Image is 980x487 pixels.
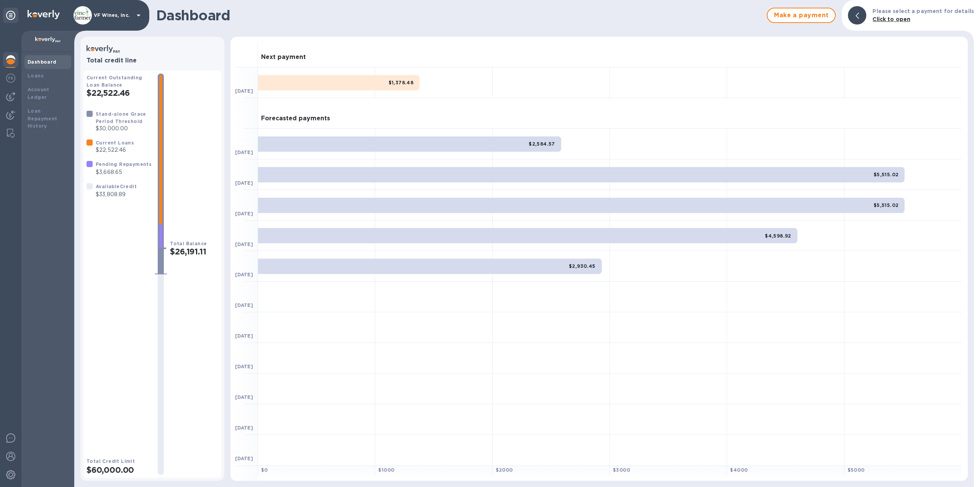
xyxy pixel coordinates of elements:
[774,11,829,20] span: Make a payment
[87,465,152,475] h2: $60,000.00
[872,8,974,14] b: Please select a payment for details
[28,59,57,65] b: Dashboard
[235,425,253,431] b: [DATE]
[378,467,394,473] b: $ 1000
[170,241,207,246] b: Total Balance
[170,247,218,256] h2: $26,191.11
[96,146,134,154] p: $22,522.46
[848,467,865,473] b: $ 5000
[730,467,748,473] b: $ 4000
[3,8,18,23] div: Unpin categories
[613,467,630,473] b: $ 3000
[235,364,253,369] b: [DATE]
[96,184,137,189] b: Available Credit
[96,140,134,146] b: Current Loans
[874,172,899,177] b: $5,515.02
[28,73,44,79] b: Loans
[6,74,15,83] img: Foreign exchange
[235,456,253,461] b: [DATE]
[767,8,836,23] button: Make a payment
[235,149,253,155] b: [DATE]
[261,467,268,473] b: $ 0
[87,57,218,64] h3: Total credit line
[529,141,555,147] b: $2,584.57
[28,87,49,100] b: Account Ledger
[261,115,330,122] h3: Forecasted payments
[156,7,763,23] h1: Dashboard
[872,16,910,22] b: Click to open
[235,180,253,186] b: [DATE]
[96,161,152,167] b: Pending Repayments
[874,202,899,208] b: $5,515.02
[235,272,253,277] b: [DATE]
[28,10,60,19] img: Logo
[87,75,142,88] b: Current Outstanding Loan Balance
[96,190,137,198] p: $33,808.89
[28,108,57,129] b: Loan Repayment History
[235,394,253,400] b: [DATE]
[235,211,253,216] b: [DATE]
[87,88,152,98] h2: $22,522.46
[235,88,253,94] b: [DATE]
[94,13,132,18] p: VF Wines, Inc.
[96,125,152,133] p: $30,000.00
[496,467,513,473] b: $ 2000
[235,302,253,308] b: [DATE]
[389,80,414,85] b: $1,378.48
[96,111,146,124] b: Stand-alone Grace Period Threshold
[96,168,152,176] p: $3,668.65
[569,263,596,269] b: $2,930.45
[765,233,791,239] b: $4,598.92
[235,241,253,247] b: [DATE]
[235,333,253,339] b: [DATE]
[87,458,135,464] b: Total Credit Limit
[261,54,306,61] h3: Next payment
